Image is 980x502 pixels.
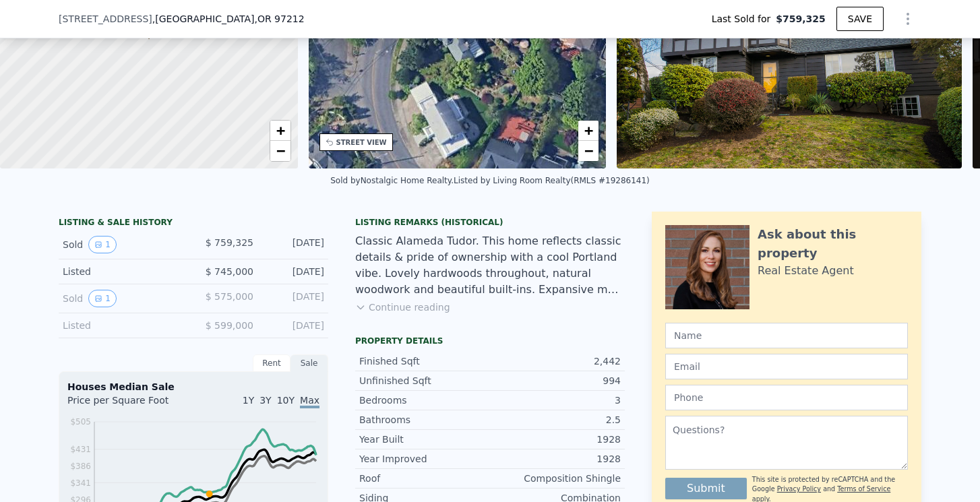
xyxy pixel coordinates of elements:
[490,433,621,446] div: 1928
[776,12,826,26] span: $759,325
[88,290,117,307] button: View historical data
[152,12,305,26] span: , [GEOGRAPHIC_DATA]
[270,141,290,161] a: Zoom out
[259,395,271,406] span: 3Y
[665,478,747,499] button: Submit
[665,385,908,410] input: Phone
[264,236,324,253] div: [DATE]
[758,263,854,279] div: Real Estate Agent
[88,236,117,253] button: View historical data
[454,176,650,185] div: Listed by Living Room Realty (RMLS #19286141)
[206,266,253,277] span: $ 745,000
[758,225,908,263] div: Ask about this property
[59,12,152,26] span: [STREET_ADDRESS]
[206,291,253,302] span: $ 575,000
[490,394,621,407] div: 3
[70,445,91,454] tspan: $431
[290,354,328,372] div: Sale
[67,380,319,394] div: Houses Median Sale
[712,12,776,26] span: Last Sold for
[490,354,621,368] div: 2,442
[359,452,490,466] div: Year Improved
[490,452,621,466] div: 1928
[490,374,621,387] div: 994
[59,217,328,230] div: LISTING & SALE HISTORY
[490,413,621,427] div: 2.5
[253,354,290,372] div: Rent
[584,122,593,139] span: +
[300,395,319,408] span: Max
[206,237,253,248] span: $ 759,325
[777,485,821,493] a: Privacy Policy
[276,142,284,159] span: −
[894,5,921,32] button: Show Options
[837,485,890,493] a: Terms of Service
[359,354,490,368] div: Finished Sqft
[355,233,625,298] div: Classic Alameda Tudor. This home reflects classic details & pride of ownership with a cool Portla...
[63,236,183,253] div: Sold
[490,472,621,485] div: Composition Shingle
[264,265,324,278] div: [DATE]
[63,290,183,307] div: Sold
[359,472,490,485] div: Roof
[665,323,908,348] input: Name
[264,290,324,307] div: [DATE]
[355,301,450,314] button: Continue reading
[359,433,490,446] div: Year Built
[254,13,304,24] span: , OR 97212
[578,141,599,161] a: Zoom out
[206,320,253,331] span: $ 599,000
[584,142,593,159] span: −
[359,374,490,387] div: Unfinished Sqft
[70,462,91,471] tspan: $386
[243,395,254,406] span: 1Y
[355,217,625,228] div: Listing Remarks (Historical)
[355,336,625,346] div: Property details
[330,176,454,185] div: Sold by Nostalgic Home Realty .
[578,121,599,141] a: Zoom in
[63,265,183,278] div: Listed
[836,7,884,31] button: SAVE
[67,394,193,415] div: Price per Square Foot
[63,319,183,332] div: Listed
[665,354,908,379] input: Email
[276,122,284,139] span: +
[270,121,290,141] a: Zoom in
[359,413,490,427] div: Bathrooms
[70,417,91,427] tspan: $505
[277,395,295,406] span: 10Y
[336,137,387,148] div: STREET VIEW
[70,478,91,488] tspan: $341
[264,319,324,332] div: [DATE]
[359,394,490,407] div: Bedrooms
